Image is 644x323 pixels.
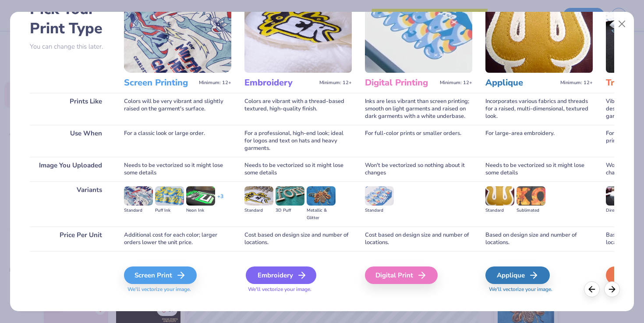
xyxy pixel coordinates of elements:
[30,227,111,251] div: Price Per Unit
[155,186,184,206] img: Puff Ink
[30,157,111,181] div: Image You Uploaded
[244,186,273,206] img: Standard
[244,125,352,157] div: For a professional, high-end look; ideal for logos and text on hats and heavy garments.
[30,181,111,227] div: Variants
[124,227,231,251] div: Additional cost for each color; larger orders lower the unit price.
[485,125,593,157] div: For large-area embroidery.
[365,266,438,284] div: Digital Print
[244,207,273,214] div: Standard
[244,286,352,293] span: We'll vectorize your image.
[440,80,472,86] span: Minimum: 12+
[244,77,316,89] h3: Embroidery
[606,207,635,214] div: Direct-to-film
[606,186,635,206] img: Direct-to-film
[30,43,111,50] p: You can change this later.
[124,77,195,89] h3: Screen Printing
[124,157,231,181] div: Needs to be vectorized so it might lose some details
[244,93,352,125] div: Colors are vibrant with a thread-based textured, high-quality finish.
[155,207,184,214] div: Puff Ink
[124,266,197,284] div: Screen Print
[485,157,593,181] div: Needs to be vectorized so it might lose some details
[365,77,436,89] h3: Digital Printing
[307,207,336,222] div: Metallic & Glitter
[517,207,545,214] div: Sublimated
[124,125,231,157] div: For a classic look or large order.
[276,207,304,214] div: 3D Puff
[30,93,111,125] div: Prints Like
[485,93,593,125] div: Incorporates various fabrics and threads for a raised, multi-dimensional, textured look.
[485,186,514,206] img: Standard
[365,227,472,251] div: Cost based on design size and number of locations.
[124,186,153,206] img: Standard
[244,227,352,251] div: Cost based on design size and number of locations.
[124,286,231,293] span: We'll vectorize your image.
[276,186,304,206] img: 3D Puff
[485,266,550,284] div: Applique
[365,207,394,214] div: Standard
[560,80,593,86] span: Minimum: 12+
[307,186,336,206] img: Metallic & Glitter
[124,93,231,125] div: Colors will be very vibrant and slightly raised on the garment's surface.
[199,80,231,86] span: Minimum: 12+
[365,157,472,181] div: Won't be vectorized so nothing about it changes
[517,186,545,206] img: Sublimated
[485,286,593,293] span: We'll vectorize your image.
[485,207,514,214] div: Standard
[485,227,593,251] div: Based on design size and number of locations.
[365,186,394,206] img: Standard
[186,186,215,206] img: Neon Ink
[244,157,352,181] div: Needs to be vectorized so it might lose some details
[30,125,111,157] div: Use When
[485,77,557,89] h3: Applique
[186,207,215,214] div: Neon Ink
[319,80,352,86] span: Minimum: 12+
[217,193,223,208] div: + 3
[124,207,153,214] div: Standard
[246,266,316,284] div: Embroidery
[614,16,630,32] button: Close
[365,93,472,125] div: Inks are less vibrant than screen printing; smooth on light garments and raised on dark garments ...
[365,125,472,157] div: For full-color prints or smaller orders.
